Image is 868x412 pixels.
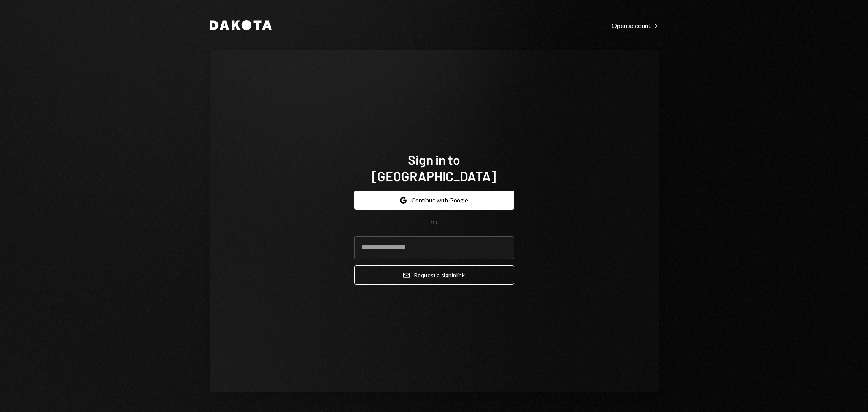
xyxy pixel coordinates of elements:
[612,22,659,30] div: Open account
[354,151,514,184] h1: Sign in to [GEOGRAPHIC_DATA]
[431,219,437,226] div: OR
[354,265,514,285] button: Request a signinlink
[612,21,659,30] a: Open account
[354,191,514,210] button: Continue with Google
